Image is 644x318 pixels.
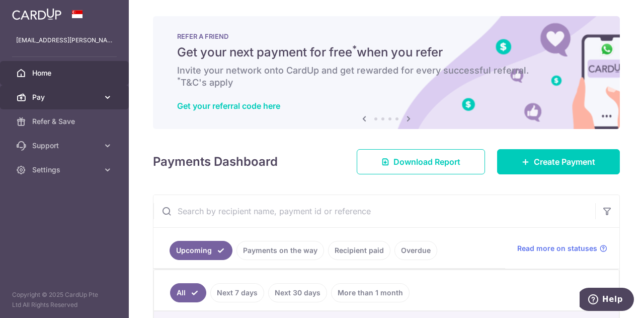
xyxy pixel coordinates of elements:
[236,241,324,260] a: Payments on the way
[32,116,99,126] span: Refer & Save
[32,92,99,102] span: Pay
[331,283,410,302] a: More than 1 month
[357,149,485,174] a: Download Report
[170,241,232,260] a: Upcoming
[153,16,620,129] img: RAF banner
[268,283,327,302] a: Next 30 days
[534,156,595,168] span: Create Payment
[32,68,99,78] span: Home
[177,44,596,60] h5: Get your next payment for free when you refer
[32,141,99,151] span: Support
[517,243,597,253] span: Read more on statuses
[177,65,596,89] h6: Invite your network onto CardUp and get rewarded for every successful referral. T&C's apply
[12,8,61,20] img: CardUp
[210,283,264,302] a: Next 7 days
[517,243,607,253] a: Read more on statuses
[177,101,280,111] a: Get your referral code here
[153,153,278,171] h4: Payments Dashboard
[170,283,206,302] a: All
[393,156,460,168] span: Download Report
[153,195,595,227] input: Search by recipient name, payment id or reference
[32,165,99,175] span: Settings
[177,32,596,40] p: REFER A FRIEND
[497,149,620,174] a: Create Payment
[328,241,390,260] a: Recipient paid
[394,241,437,260] a: Overdue
[580,288,634,313] iframe: Opens a widget where you can find more information
[16,35,113,45] p: [EMAIL_ADDRESS][PERSON_NAME][DOMAIN_NAME]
